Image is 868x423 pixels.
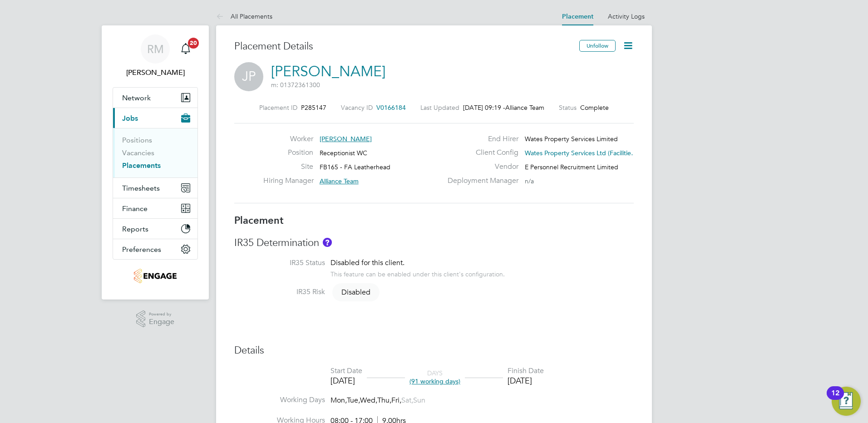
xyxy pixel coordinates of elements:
span: Alliance Team [320,177,359,185]
a: Placements [122,161,161,170]
div: This feature can be enabled under this client's configuration. [330,268,505,278]
span: Wed, [360,396,377,405]
span: (91 working days) [409,377,460,385]
label: Vacancy ID [341,103,373,112]
button: Reports [113,219,197,239]
span: [PERSON_NAME] [320,135,372,143]
label: Vendor [442,162,518,172]
span: FB165 - FA Leatherhead [320,163,390,171]
button: Timesheets [113,178,197,198]
span: Wates Property Services Limited [525,135,618,143]
span: Alliance Team [505,103,544,112]
a: RM[PERSON_NAME] [113,34,198,78]
span: Reports [122,225,148,233]
label: Site [263,162,313,172]
span: Timesheets [122,184,160,192]
label: Status [559,103,577,112]
span: Sun [413,396,425,405]
span: E Personnel Recruitment Limited [525,163,618,171]
label: IR35 Status [234,258,325,268]
span: Receptionist WC [320,149,367,157]
div: DAYS [405,369,465,385]
span: Finance [122,204,148,213]
span: Engage [149,318,174,326]
label: Worker [263,134,313,144]
a: Activity Logs [608,12,645,20]
button: Unfollow [579,40,616,52]
a: [PERSON_NAME] [271,63,385,80]
span: 20 [188,38,199,49]
label: Hiring Manager [263,176,313,186]
label: Placement ID [259,103,297,112]
span: Wates Property Services Ltd (Facilitie… [525,149,637,157]
a: Vacancies [122,148,154,157]
span: Complete [580,103,609,112]
span: Network [122,93,151,102]
span: RM [147,43,164,55]
b: Placement [234,214,284,226]
label: Position [263,148,313,157]
a: Positions [122,136,152,144]
span: Disabled for this client. [330,258,404,267]
label: IR35 Risk [234,287,325,297]
span: Preferences [122,245,161,254]
span: Mon, [330,396,347,405]
a: Placement [562,13,593,20]
span: [DATE] 09:19 - [463,103,505,112]
a: Powered byEngage [136,310,175,328]
span: Fri, [391,396,401,405]
div: Finish Date [508,366,544,376]
span: JP [234,62,263,91]
button: Finance [113,198,197,218]
button: Network [113,88,197,108]
div: 12 [831,393,839,405]
label: Last Updated [420,103,459,112]
img: e-personnel-logo-retina.png [134,269,176,283]
button: Jobs [113,108,197,128]
span: Thu, [377,396,391,405]
a: Go to home page [113,269,198,283]
span: Powered by [149,310,174,318]
span: m: 01372361300 [271,81,320,89]
div: [DATE] [508,375,544,386]
span: Rachel McIntosh [113,67,198,78]
a: All Placements [216,12,272,20]
label: Client Config [442,148,518,157]
button: Preferences [113,239,197,259]
div: [DATE] [330,375,362,386]
div: Start Date [330,366,362,376]
a: 20 [177,34,195,64]
span: Sat, [401,396,413,405]
span: Disabled [332,283,380,301]
span: Tue, [347,396,360,405]
label: Working Days [234,395,325,405]
h3: Details [234,344,634,357]
label: Deployment Manager [442,176,518,186]
span: P285147 [301,103,326,112]
span: Jobs [122,114,138,123]
span: V0166184 [376,103,406,112]
span: n/a [525,177,534,185]
h3: IR35 Determination [234,236,634,250]
nav: Main navigation [102,25,209,300]
h3: Placement Details [234,40,572,53]
button: Open Resource Center, 12 new notifications [832,387,861,416]
button: About IR35 [323,238,332,247]
div: Jobs [113,128,197,177]
label: End Hirer [442,134,518,144]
